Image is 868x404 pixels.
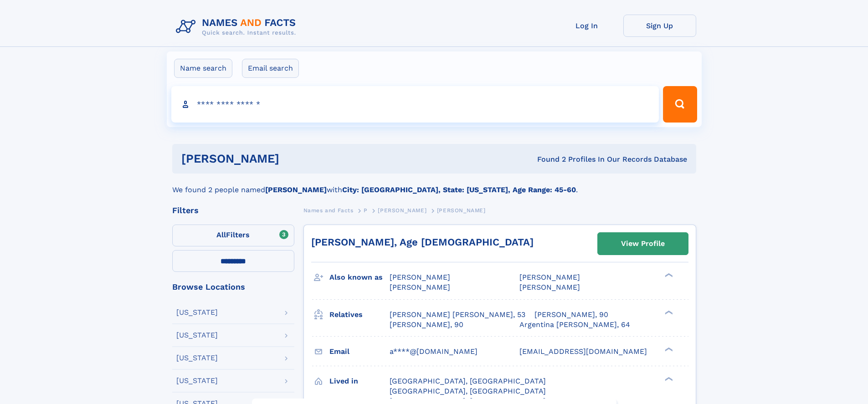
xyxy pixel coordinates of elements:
[378,207,426,214] span: [PERSON_NAME]
[342,185,576,194] b: City: [GEOGRAPHIC_DATA], State: [US_STATE], Age Range: 45-60
[378,205,426,216] a: [PERSON_NAME]
[519,273,580,281] span: [PERSON_NAME]
[519,283,580,291] span: [PERSON_NAME]
[329,307,390,322] h3: Relatives
[176,354,218,362] div: [US_STATE]
[172,206,294,215] div: Filters
[623,15,696,37] a: Sign Up
[390,310,525,320] a: [PERSON_NAME] [PERSON_NAME], 53
[172,283,294,291] div: Browse Locations
[242,59,299,78] label: Email search
[550,15,623,37] a: Log In
[364,205,368,216] a: P
[265,185,327,194] b: [PERSON_NAME]
[663,346,673,352] div: ❯
[303,205,354,216] a: Names and Facts
[171,86,659,123] input: search input
[181,153,408,164] h1: [PERSON_NAME]
[519,347,647,356] span: [EMAIL_ADDRESS][DOMAIN_NAME]
[329,373,390,389] h3: Lived in
[176,309,218,316] div: [US_STATE]
[311,236,534,248] a: [PERSON_NAME], Age [DEMOGRAPHIC_DATA]
[663,376,673,382] div: ❯
[663,86,697,123] button: Search Button
[364,207,368,214] span: P
[534,310,608,320] a: [PERSON_NAME], 90
[390,320,463,330] a: [PERSON_NAME], 90
[390,387,546,395] span: [GEOGRAPHIC_DATA], [GEOGRAPHIC_DATA]
[329,270,390,285] h3: Also known as
[390,273,450,281] span: [PERSON_NAME]
[408,154,687,164] div: Found 2 Profiles In Our Records Database
[663,309,673,315] div: ❯
[174,59,232,78] label: Name search
[390,377,546,385] span: [GEOGRAPHIC_DATA], [GEOGRAPHIC_DATA]
[621,233,665,254] div: View Profile
[172,174,696,195] div: We found 2 people named with .
[437,207,486,214] span: [PERSON_NAME]
[598,233,688,255] a: View Profile
[519,320,630,330] a: Argentina [PERSON_NAME], 64
[176,332,218,339] div: [US_STATE]
[329,344,390,359] h3: Email
[663,272,673,278] div: ❯
[176,377,218,384] div: [US_STATE]
[172,15,303,39] img: Logo Names and Facts
[172,225,294,246] label: Filters
[390,283,450,291] span: [PERSON_NAME]
[216,230,226,239] span: All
